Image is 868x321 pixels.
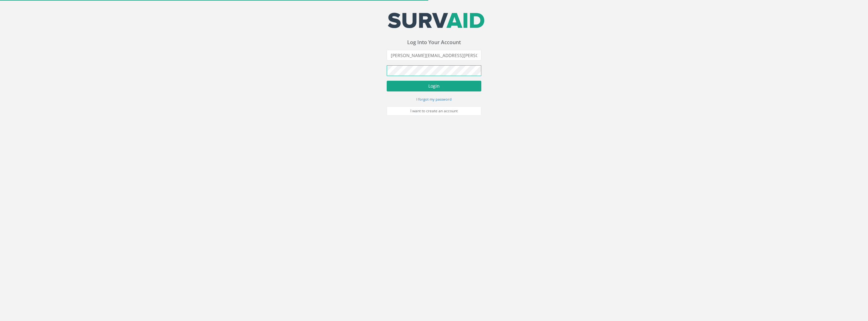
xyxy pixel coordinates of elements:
input: Email [387,50,481,61]
a: I forgot my password [416,96,452,102]
h3: Log Into Your Account [387,40,481,45]
a: I want to create an account [387,106,481,116]
small: I forgot my password [416,97,452,102]
button: Login [387,81,481,91]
